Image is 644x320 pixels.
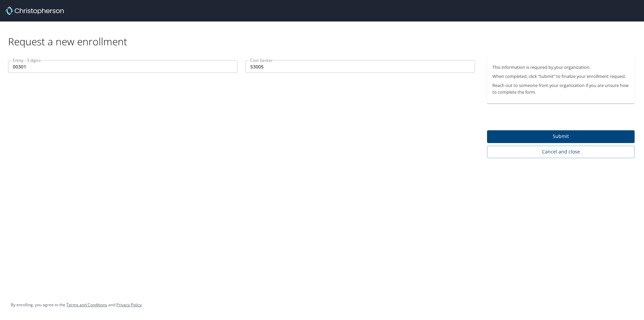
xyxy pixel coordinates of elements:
button: Submit [487,130,635,143]
input: EX: [8,60,237,73]
img: cbt logo [5,7,64,15]
p: This information is required by your organization. [492,64,629,71]
span: Cancel and close [492,148,629,156]
button: Cancel and close [487,146,635,158]
a: Privacy Policy [116,302,142,308]
p: Reach out to someone from your organization if you are unsure how to complete the form. [492,82,629,95]
div: By enrolling, you agree to the and . [11,296,143,313]
span: Submit [492,132,629,141]
div: Request a new enrollment [8,21,640,48]
input: EX: [246,60,475,73]
a: Terms and Conditions [66,302,107,308]
p: When completed, click “Submit” to finalize your enrollment request. [492,73,629,80]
